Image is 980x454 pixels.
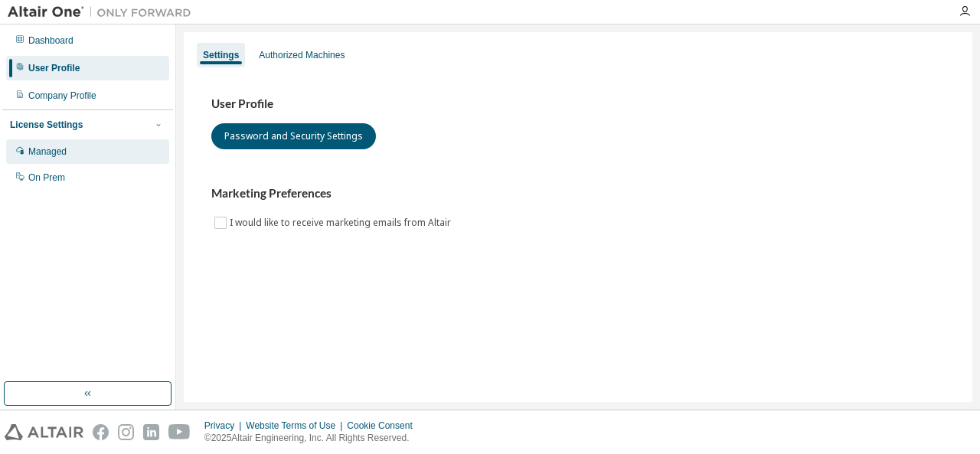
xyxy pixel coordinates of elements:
div: Company Profile [28,90,96,102]
div: On Prem [28,171,65,184]
h3: Marketing Preferences [211,186,945,201]
div: License Settings [10,119,83,131]
button: Password and Security Settings [211,123,376,149]
img: Altair One [8,5,199,20]
img: altair_logo.svg [5,424,83,440]
img: youtube.svg [168,424,191,440]
div: Privacy [204,420,246,432]
div: Dashboard [28,34,73,47]
div: Settings [203,49,239,61]
div: Cookie Consent [347,420,421,432]
img: linkedin.svg [143,424,159,440]
label: I would like to receive marketing emails from Altair [230,214,454,232]
img: facebook.svg [93,424,109,440]
p: © 2025 Altair Engineering, Inc. All Rights Reserved. [204,432,422,445]
div: Authorized Machines [259,49,345,61]
div: Managed [28,145,67,158]
div: User Profile [28,62,80,74]
div: Website Terms of Use [246,420,347,432]
img: instagram.svg [118,424,134,440]
h3: User Profile [211,96,945,112]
